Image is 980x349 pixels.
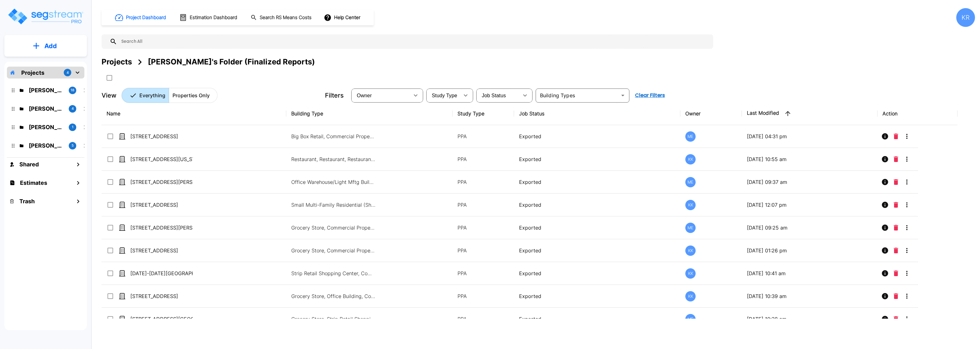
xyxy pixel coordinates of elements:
[685,223,696,233] div: ME
[901,267,913,280] button: More-Options
[747,315,872,323] p: [DATE] 10:38 am
[291,133,376,140] p: Big Box Retail, Commercial Property Site
[519,315,675,323] p: Exported
[130,315,193,323] p: [STREET_ADDRESS][GEOGRAPHIC_DATA][STREET_ADDRESS]
[130,201,193,209] p: [STREET_ADDRESS]
[169,88,217,103] button: Properties Only
[879,267,891,280] button: Info
[72,143,74,148] p: 5
[519,178,675,186] p: Exported
[291,224,376,231] p: Grocery Store, Commercial Property Site
[537,91,617,100] input: Building Types
[67,70,69,75] p: 4
[879,176,891,188] button: Info
[747,270,872,277] p: [DATE] 10:41 am
[291,247,376,254] p: Grocery Store, Commercial Property Site
[72,106,74,111] p: 4
[891,153,901,165] button: Delete
[291,270,376,277] p: Strip Retail Shopping Center, Commercial Property Site
[891,267,901,280] button: Delete
[477,87,519,104] div: Select
[130,155,193,163] p: [STREET_ADDRESS][US_STATE]
[457,133,509,140] p: PPA
[21,68,44,77] p: Projects
[130,178,193,186] p: [STREET_ADDRESS][PERSON_NAME]
[685,200,696,210] div: KK
[122,88,169,103] button: Everything
[19,197,35,205] h1: Trash
[877,102,957,125] th: Action
[891,130,901,143] button: Delete
[29,104,64,113] p: Karina's Folder
[126,14,166,21] h1: Project Dashboard
[291,315,376,323] p: Grocery Store, Strip Retail Shopping Center, Commercial Property Site, Commercial Property Site
[4,37,87,55] button: Add
[72,124,73,130] p: 1
[519,292,675,300] p: Exported
[322,12,363,23] button: Help Center
[29,123,64,131] p: M.E. Folder
[427,87,459,104] div: Select
[44,41,57,51] p: Add
[482,93,506,98] span: Job Status
[891,290,901,302] button: Delete
[519,270,675,277] p: Exported
[130,247,193,254] p: [STREET_ADDRESS]
[742,102,877,125] th: Last Modified
[291,201,376,209] p: Small Multi-Family Residential (Short Term Residential Rental), Small Multi-Family Residential Site
[172,92,210,99] p: Properties Only
[519,133,675,140] p: Exported
[291,178,376,186] p: Office Warehouse/Light Mftg Building, Commercial Property Site
[457,270,509,277] p: PPA
[130,292,193,300] p: [STREET_ADDRESS]
[879,290,891,302] button: Info
[685,314,696,324] div: ME
[148,56,315,68] div: [PERSON_NAME]'s Folder (Finalized Reports)
[879,199,891,211] button: Info
[139,92,165,99] p: Everything
[112,11,169,24] button: Project Dashboard
[901,290,913,302] button: More-Options
[130,270,193,277] p: [DATE]-[DATE][GEOGRAPHIC_DATA]
[891,244,901,257] button: Delete
[519,224,675,231] p: Exported
[901,176,913,188] button: More-Options
[632,89,667,102] button: Clear Filters
[956,8,975,27] div: KR
[747,155,872,163] p: [DATE] 10:55 am
[29,141,64,150] p: Jon's Folder
[747,178,872,186] p: [DATE] 09:37 am
[457,201,509,209] p: PPA
[102,56,132,68] div: Projects
[71,88,74,93] p: 18
[19,160,39,169] h1: Shared
[685,177,696,187] div: ME
[117,34,710,49] input: Search All
[879,313,891,325] button: Info
[325,91,344,100] p: Filters
[130,133,193,140] p: [STREET_ADDRESS]
[457,315,509,323] p: PPA
[286,102,452,125] th: Building Type
[879,130,891,143] button: Info
[747,133,872,140] p: [DATE] 04:31 pm
[122,88,217,103] div: Platform
[7,8,84,25] img: Logo
[352,87,409,104] div: Select
[102,91,117,100] p: View
[685,154,696,164] div: KK
[901,130,913,143] button: More-Options
[519,201,675,209] p: Exported
[130,224,193,231] p: [STREET_ADDRESS][PERSON_NAME]
[747,224,872,231] p: [DATE] 09:25 am
[685,291,696,301] div: KK
[685,245,696,256] div: KK
[457,224,509,231] p: PPA
[432,93,457,98] span: Study Type
[514,102,680,125] th: Job Status
[20,179,47,187] h1: Estimates
[457,178,509,186] p: PPA
[891,199,901,211] button: Delete
[291,155,376,163] p: Restaurant, Restaurant, Restaurant, Restaurant, Commercial Property Site
[248,12,315,24] button: Search RS Means Costs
